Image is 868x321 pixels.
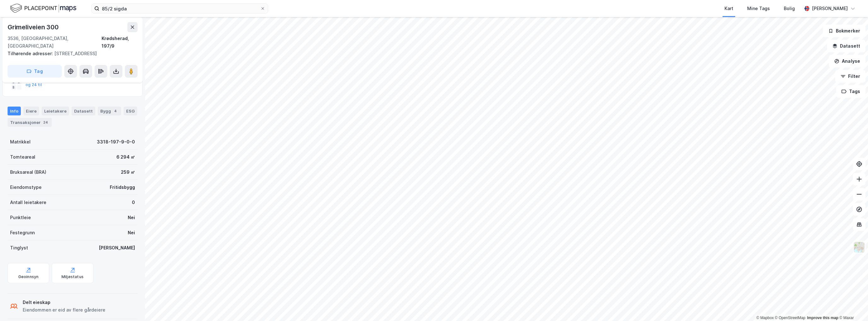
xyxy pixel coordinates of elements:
[23,299,105,306] div: Delt eieskap
[10,184,42,191] div: Eiendomstype
[72,107,95,115] div: Datasett
[836,291,868,321] iframe: Chat Widget
[110,184,135,191] div: Fritidsbygg
[10,199,46,206] div: Antall leietakere
[10,168,46,176] div: Bruksareal (BRA)
[10,229,35,236] div: Festegrunn
[8,118,52,127] div: Transaksjoner
[8,107,21,115] div: Info
[812,5,848,12] div: [PERSON_NAME]
[8,65,62,78] button: Tag
[23,107,39,115] div: Eiere
[99,244,135,252] div: [PERSON_NAME]
[8,51,54,56] span: Tilhørende adresser:
[827,40,865,52] button: Datasett
[62,274,84,279] div: Miljøstatus
[116,153,135,161] div: 6 294 ㎡
[853,241,865,253] img: Z
[42,107,69,115] div: Leietakere
[10,138,31,146] div: Matrikkel
[124,107,137,115] div: ESG
[42,119,49,125] div: 24
[836,85,865,98] button: Tags
[102,35,138,50] div: Krødsherad, 197/9
[97,138,135,146] div: 3318-197-9-0-0
[8,50,132,57] div: [STREET_ADDRESS]
[128,229,135,236] div: Nei
[8,35,102,50] div: 3536, [GEOGRAPHIC_DATA], [GEOGRAPHIC_DATA]
[128,214,135,221] div: Nei
[775,316,806,320] a: OpenStreetMap
[756,316,774,320] a: Mapbox
[23,306,105,314] div: Eiendommen er eid av flere gårdeiere
[747,5,770,12] div: Mine Tags
[10,214,31,221] div: Punktleie
[835,70,865,83] button: Filter
[807,316,838,320] a: Improve this map
[99,4,260,13] input: Søk på adresse, matrikkel, gårdeiere, leietakere eller personer
[724,5,733,12] div: Kart
[10,3,76,14] img: logo.f888ab2527a4732fd821a326f86c7f29.svg
[10,244,28,252] div: Tinglyst
[829,55,865,67] button: Analyse
[10,153,35,161] div: Tomteareal
[132,199,135,206] div: 0
[784,5,795,12] div: Bolig
[18,274,39,279] div: Geoinnsyn
[121,168,135,176] div: 259 ㎡
[112,108,119,114] div: 4
[823,25,865,37] button: Bokmerker
[8,22,60,32] div: Grimeliveien 300
[98,107,121,115] div: Bygg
